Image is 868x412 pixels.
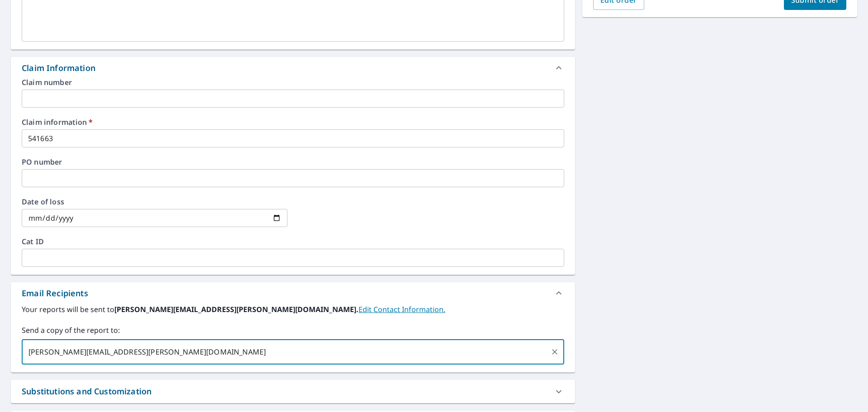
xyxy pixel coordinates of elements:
button: Clear [548,346,561,358]
div: Email Recipients [22,287,88,299]
div: Substitutions and Customization [11,380,575,403]
div: Email Recipients [11,282,575,304]
a: EditContactInfo [359,304,445,314]
label: Claim information [22,118,564,126]
div: Substitutions and Customization [22,385,151,398]
label: Date of loss [22,198,288,205]
div: Claim Information [22,62,95,74]
label: Claim number [22,79,564,86]
label: Your reports will be sent to [22,304,564,315]
div: Claim Information [11,57,575,79]
label: Cat ID [22,238,564,245]
b: [PERSON_NAME][EMAIL_ADDRESS][PERSON_NAME][DOMAIN_NAME]. [114,304,359,314]
label: Send a copy of the report to: [22,325,564,336]
label: PO number [22,158,564,166]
